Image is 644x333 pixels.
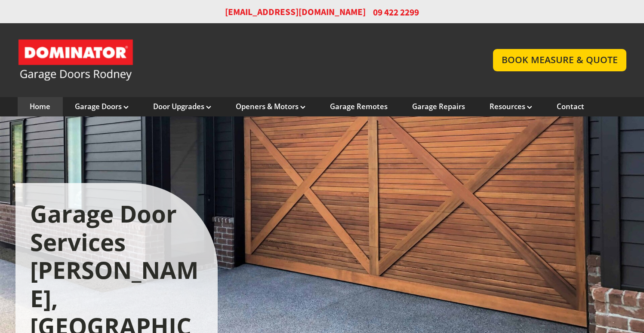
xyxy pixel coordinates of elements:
[75,102,129,111] a: Garage Doors
[18,39,476,82] a: Garage Door and Secure Access Solutions homepage
[490,102,532,111] a: Resources
[236,102,305,111] a: Openers & Motors
[30,102,50,111] a: Home
[373,6,419,18] span: 09 422 2299
[412,102,465,111] a: Garage Repairs
[493,49,627,71] a: BOOK MEASURE & QUOTE
[225,6,366,18] a: [EMAIL_ADDRESS][DOMAIN_NAME]
[330,102,388,111] a: Garage Remotes
[557,102,584,111] a: Contact
[153,102,211,111] a: Door Upgrades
